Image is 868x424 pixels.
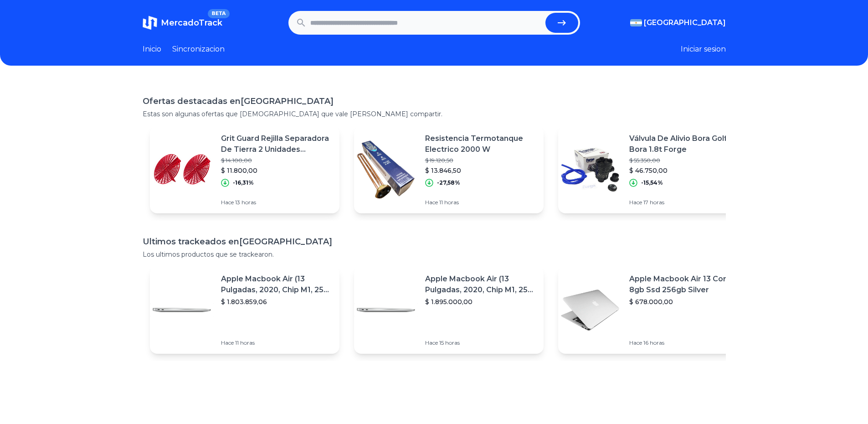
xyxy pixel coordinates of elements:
[150,126,339,213] a: Featured imageGrit Guard Rejilla Separadora De Tierra 2 Unidades Detailing$ 14.100,00$ 11.800,00-...
[425,133,536,155] p: Resistencia Termotanque Electrico 2000 W
[208,9,229,18] span: BETA
[425,297,536,306] p: $ 1.895.000,00
[143,16,222,30] a: MercadoTrackBETA
[150,278,214,342] img: Featured image
[629,297,740,306] p: $ 678.000,00
[354,126,544,213] a: Featured imageResistencia Termotanque Electrico 2000 W$ 19.120,50$ 13.846,50-27,58%Hace 11 horas
[558,138,622,202] img: Featured image
[221,339,332,346] p: Hace 11 horas
[630,19,642,26] img: Argentina
[641,179,663,186] p: -15,54%
[425,166,536,175] p: $ 13.846,50
[558,266,748,354] a: Featured imageApple Macbook Air 13 Core I5 8gb Ssd 256gb Silver$ 678.000,00Hace 16 horas
[425,157,536,164] p: $ 19.120,50
[425,274,536,295] p: Apple Macbook Air (13 Pulgadas, 2020, Chip M1, 256 Gb De Ssd, 8 Gb De Ram) - Plata
[233,179,254,186] p: -16,31%
[221,166,332,175] p: $ 11.800,00
[629,166,740,175] p: $ 46.750,00
[630,17,726,28] button: [GEOGRAPHIC_DATA]
[143,44,161,55] a: Inicio
[629,157,740,164] p: $ 55.350,00
[681,44,726,55] button: Iniciar sesion
[143,95,726,108] h1: Ofertas destacadas en [GEOGRAPHIC_DATA]
[558,126,748,213] a: Featured imageVálvula De Alivio Bora Golf Bora 1.8t Forge$ 55.350,00$ 46.750,00-15,54%Hace 17 horas
[150,266,339,354] a: Featured imageApple Macbook Air (13 Pulgadas, 2020, Chip M1, 256 Gb De Ssd, 8 Gb De Ram) - Plata$...
[143,250,726,259] p: Los ultimos productos que se trackearon.
[629,339,740,346] p: Hace 16 horas
[629,199,740,206] p: Hace 17 horas
[221,297,332,306] p: $ 1.803.859,06
[629,133,740,155] p: Válvula De Alivio Bora Golf Bora 1.8t Forge
[221,133,332,155] p: Grit Guard Rejilla Separadora De Tierra 2 Unidades Detailing
[425,339,536,346] p: Hace 15 horas
[644,17,726,28] span: [GEOGRAPHIC_DATA]
[425,199,536,206] p: Hace 11 horas
[143,109,726,119] p: Estas son algunas ofertas que [DEMOGRAPHIC_DATA] que vale [PERSON_NAME] compartir.
[354,278,418,342] img: Featured image
[161,18,222,28] span: MercadoTrack
[150,138,214,202] img: Featured image
[221,157,332,164] p: $ 14.100,00
[221,199,332,206] p: Hace 13 horas
[437,179,460,186] p: -27,58%
[221,274,332,295] p: Apple Macbook Air (13 Pulgadas, 2020, Chip M1, 256 Gb De Ssd, 8 Gb De Ram) - Plata
[354,138,418,202] img: Featured image
[629,274,740,295] p: Apple Macbook Air 13 Core I5 8gb Ssd 256gb Silver
[143,16,157,30] img: MercadoTrack
[172,44,225,55] a: Sincronizacion
[558,278,622,342] img: Featured image
[143,235,726,248] h1: Ultimos trackeados en [GEOGRAPHIC_DATA]
[354,266,544,354] a: Featured imageApple Macbook Air (13 Pulgadas, 2020, Chip M1, 256 Gb De Ssd, 8 Gb De Ram) - Plata$...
